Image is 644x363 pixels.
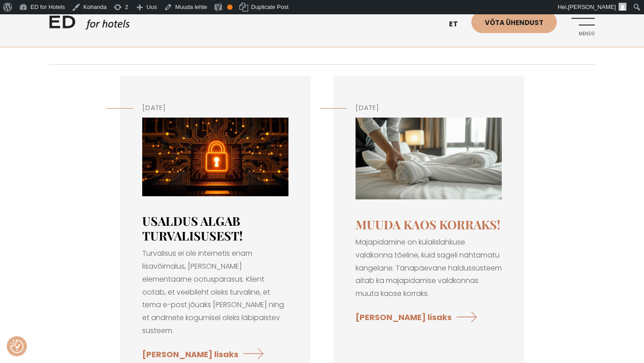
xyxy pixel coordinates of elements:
a: Usaldus algab turvalisusest! [142,213,243,243]
a: Menüü [570,11,595,36]
a: ED HOTELS [49,13,130,36]
span: Menüü [570,31,595,37]
a: Muuda kaos korraks! [356,216,500,232]
a: Võta ühendust [471,11,557,33]
img: Housekeeping I Modern hotel PMS BOUK [356,118,502,199]
button: Nõusolekueelistused [10,340,24,353]
span: [PERSON_NAME] [568,4,616,10]
a: [PERSON_NAME] lisaks [356,305,483,329]
h5: [DATE] [356,103,502,113]
h5: [DATE] [142,103,288,113]
p: Majapidamine on külalislahkuse valdkonna tõeline, kuid sageli nähtamatu kangelane. Tänapäevane ha... [356,236,502,300]
img: Revisit consent button [10,340,24,353]
div: OK [227,4,233,10]
p: Turvalisus ei ole internetis enam lisavõimalus, [PERSON_NAME] elementaarne ootuspärasus. Klient o... [142,247,288,338]
a: et [445,13,471,35]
